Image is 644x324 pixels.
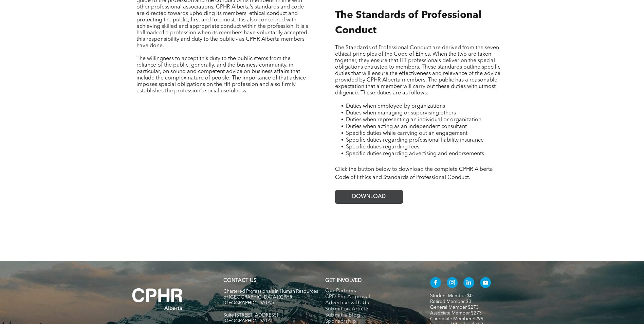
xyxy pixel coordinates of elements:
[335,45,500,96] span: The Standards of Professional Conduct are derived from the seven ethical principles of the Code o...
[325,294,416,300] a: CPD Pre-Approval
[346,138,484,143] span: Specific duties regarding professional liability insurance
[463,277,474,290] a: linkedin
[430,311,482,316] a: Associate Member $273
[430,305,479,310] a: General Member $273
[223,278,256,283] a: CONTACT US
[480,277,491,290] a: youtube
[430,277,441,290] a: facebook
[430,299,471,304] a: Retired Member $0
[352,194,386,200] span: DOWNLOAD
[346,144,419,150] span: Specific duties regarding fees
[325,312,416,319] a: Submit a Blog
[335,167,493,180] span: Click the button below to download the complete CPHR Alberta Code of Ethics and Standards of Prof...
[223,313,278,318] span: Suite [STREET_ADDRESS]
[430,293,473,298] a: Student Member $0
[136,56,306,94] span: The willingness to accept this duty to the public stems from the reliance of the public, generall...
[346,131,467,136] span: Specific duties while carrying out an engagement
[447,277,458,290] a: instagram
[346,151,484,157] span: Specific duties regarding advertising and endorsements
[325,288,416,294] a: Our Partners
[335,190,403,204] a: DOWNLOAD
[223,289,318,305] span: Chartered Professionals in Human Resources of [GEOGRAPHIC_DATA] (CPHR [GEOGRAPHIC_DATA])
[346,104,445,109] span: Duties when employed by organizations
[325,278,362,283] span: GET INVOLVED
[335,10,481,36] span: The Standards of Professional Conduct
[325,306,416,312] a: Submit an Article
[325,300,416,306] a: Advertise with Us
[346,124,467,129] span: Duties when acting as an independent consultant
[346,117,481,123] span: Duties when representing an individual or organization
[118,274,197,324] img: A white background with a few lines on it
[346,110,456,116] span: Duties when managing or supervising others
[430,317,483,321] a: Candidate Member $299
